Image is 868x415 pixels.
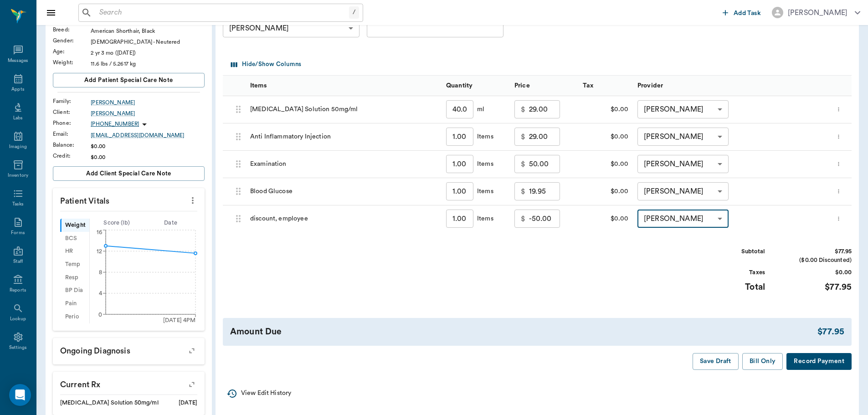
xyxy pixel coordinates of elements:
button: more [833,102,844,117]
div: BCS [60,232,89,245]
div: Subtotal [697,247,765,256]
div: ml [473,105,484,114]
input: Search [96,6,349,19]
p: Ongoing diagnosis [53,338,205,361]
div: Items [473,159,493,169]
div: Gender : [53,36,91,45]
div: Client : [53,108,91,116]
button: Add patient Special Care Note [53,73,205,87]
div: $0.00 [578,178,633,205]
div: $0.00 [91,153,205,161]
tspan: 8 [99,270,102,275]
div: Appts [11,86,24,93]
div: Staff [13,258,23,265]
button: Record Payment [786,353,852,370]
div: Weight : [53,58,91,67]
p: [PHONE_NUMBER] [91,120,139,128]
tspan: 16 [97,230,102,235]
div: Reports [10,287,26,294]
div: Family : [53,97,91,105]
div: BP Dia [60,284,89,297]
div: ($0.00 Discounted) [783,256,852,265]
tspan: 4 [99,291,103,296]
div: Taxes [697,268,765,277]
p: Patient Vitals [53,188,205,211]
p: $ [521,159,525,169]
div: Items [473,132,493,141]
div: Perio [60,310,89,323]
div: Email : [53,130,91,138]
div: Date [144,219,198,227]
button: message [567,102,572,116]
div: Credit : [53,152,91,160]
div: Phone : [53,119,91,127]
input: 0.00 [529,182,560,200]
div: Items [250,73,267,98]
div: $0.00 [578,96,633,123]
p: $ [521,104,525,115]
div: [MEDICAL_DATA] Solution 50mg/ml [60,399,159,407]
div: Total [697,281,765,294]
div: Anti Inflammatory Injection [246,123,442,151]
tspan: [DATE] 4PM [163,318,196,323]
div: discount, employee [246,205,442,233]
div: HR [60,245,89,258]
div: Quantity [446,73,473,98]
div: 11.6 lbs / 5.2617 kg [91,60,205,68]
div: $77.95 [817,325,844,338]
div: Tax [583,73,593,98]
div: $0.00 [578,151,633,178]
div: Provider [637,73,663,98]
div: $0.00 [783,268,852,277]
button: Select columns [229,57,303,72]
div: Age : [53,47,91,56]
input: 0.00 [529,155,560,173]
div: Items [246,75,442,96]
tspan: 0 [98,312,102,317]
input: 0.00 [529,100,560,118]
div: Messages [8,57,29,64]
div: Temp [60,258,89,271]
button: more [833,129,844,144]
div: Lookup [10,316,26,323]
div: Tasks [12,201,24,208]
span: Add patient Special Care Note [84,75,173,85]
div: Forms [11,230,25,236]
input: 0.00 [529,128,560,146]
div: Examination [246,151,442,178]
button: Add Task [719,4,765,21]
div: Weight [60,219,89,232]
p: $ [521,213,525,224]
a: [EMAIL_ADDRESS][DOMAIN_NAME] [91,131,205,139]
div: [PERSON_NAME] [788,7,847,18]
div: / [349,6,359,19]
button: more [833,211,844,226]
div: [DATE] [179,399,197,407]
a: [PERSON_NAME] [91,109,205,118]
div: [PERSON_NAME] [637,128,729,146]
div: $0.00 [578,205,633,233]
button: Bill Only [742,353,783,370]
div: Imaging [9,143,27,150]
button: Close drawer [42,4,60,22]
span: Add client Special Care Note [86,169,171,179]
div: $77.95 [783,247,852,256]
div: Blood Glucose [246,178,442,205]
div: [PERSON_NAME] [91,98,205,107]
div: $0.00 [578,123,633,151]
button: Add client Special Care Note [53,166,205,181]
div: [PERSON_NAME] [637,210,729,228]
div: Tax [578,75,633,96]
div: $77.95 [783,281,852,294]
div: 2 yr 3 mo ([DATE]) [91,49,205,57]
div: Inventory [8,172,28,179]
div: [DEMOGRAPHIC_DATA] - Neutered [91,38,205,46]
div: Breed : [53,26,91,34]
button: more [185,193,200,208]
p: View Edit History [241,389,291,398]
button: more [833,156,844,172]
div: Settings [9,344,27,351]
div: American Shorthair, Black [91,27,205,35]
